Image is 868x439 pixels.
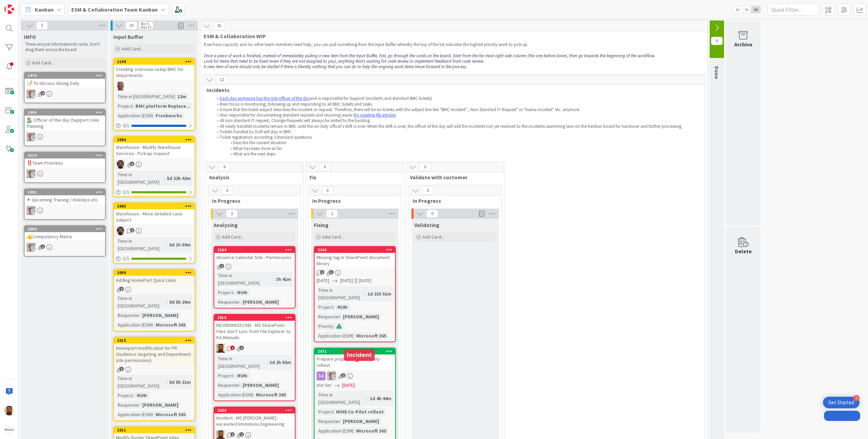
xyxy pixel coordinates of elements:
span: 10 [126,21,137,30]
span: 1 [119,287,124,291]
li: Also responsible for documenting standard requests and recurring issues ( ) [213,112,701,118]
div: Time in [GEOGRAPHIC_DATA] [317,391,367,406]
img: DM [4,406,14,415]
li: Describe the current situation [213,140,701,146]
em: A new item of work should only be started if there is literally nothing that you can do to help t... [204,64,467,70]
img: HB [116,82,125,91]
span: : [153,112,154,119]
div: Absence Calendar Site - Permissions [214,253,295,262]
div: Adding HomePort Quick Links [114,276,194,285]
input: Quick Filter... [768,3,819,16]
div: 2164 [214,247,295,253]
a: Each day someone has the role officer of the day [220,95,310,101]
div: 8d 5h 21m [168,378,192,386]
span: 1 / 1 [123,188,129,196]
span: INFO [24,33,36,40]
div: [PERSON_NAME] [141,401,180,409]
li: What has been done so far [213,146,701,151]
div: Application (ESM) [116,321,153,329]
p: If we have capacity and no other team members need help, you can pull something from the Input Bu... [204,42,704,47]
div: 12m [176,93,188,100]
span: Kanban [35,5,54,14]
div: 2166Missing tag in SharePoint document library [315,247,395,268]
div: 3h 41m [274,275,293,283]
div: 2020 [217,408,295,413]
div: Homeport modification for PR (Audience targeting and Department site permissions) [114,344,194,365]
em: Look for items that need to be fixed (even if they are not assigned to you), anything that’s wait... [204,58,484,64]
span: Done [713,66,720,79]
span: 6 [319,163,331,171]
span: Input Buffer [113,33,143,40]
div: 1979 [25,73,105,79]
span: [DATE] [342,382,355,389]
span: : [153,321,154,329]
p: These are just informational cards. Don't drag them across the board [25,42,104,53]
span: 2 [230,346,235,350]
div: 2149 [114,59,194,65]
div: 2009 [114,270,194,276]
div: ‼️Team Priorities [25,158,105,167]
span: 3 [226,210,237,218]
span: : [240,381,241,389]
div: 2006 [25,226,105,232]
span: 1 / 1 [123,255,129,262]
span: 0 [426,210,438,218]
div: Microsoft 365 [254,391,288,398]
b: ESM & Collaboration Team Kanban [71,6,158,13]
div: 1990💁🏼‍♂️ Officer of the day (Support role) Planning [25,109,105,131]
div: Delete [735,247,752,255]
span: : [164,175,165,182]
div: Rd [315,372,395,380]
span: : [367,395,368,402]
span: Incidents [206,87,696,93]
span: 3 [329,270,334,274]
span: Validating [414,222,439,228]
div: 1990 [28,110,105,115]
div: [PERSON_NAME] [241,381,280,389]
span: 1 [119,367,124,371]
img: Rd [27,169,35,178]
span: : [353,427,355,435]
div: Microsoft 365 [154,321,187,329]
span: : [365,290,366,298]
span: Add Card... [322,234,344,240]
li: Main focus is monitoring, following up and responding to all BMC tickets and tasks [213,102,701,107]
div: 1d 4h 44m [368,395,393,402]
span: 1x [733,6,742,13]
div: 2015Homeport modification for PR (Audience targeting and Department site permissions) [114,337,194,365]
span: [DATE] [340,277,353,284]
div: 1/1 [114,188,194,196]
div: 6d 1h 59m [168,241,192,248]
div: 2164Absence Calendar Site - Permissions [214,247,295,262]
span: : [240,298,241,306]
div: 2149 [117,59,194,64]
div: 3d 2h 55m [268,359,293,366]
div: 2166 [318,247,395,252]
div: 2085Warehouse - More detailed case subject [114,203,194,224]
img: avatar [4,425,14,435]
span: : [333,303,334,311]
div: 1990 [25,109,105,116]
span: : [233,289,234,296]
div: 1d 21h 51m [366,290,393,298]
div: Application (ESM) [317,332,353,339]
div: 2006👍Competency Matrix [25,226,105,241]
span: In Progress [413,197,493,204]
span: Add Card... [222,234,244,240]
div: 2086 [117,137,194,142]
div: 👍Competency Matrix [25,232,105,241]
div: Project [216,372,233,379]
li: What are the next steps [213,151,701,157]
img: Rd [27,133,35,141]
div: 2110 [25,152,105,158]
span: : [340,313,341,320]
div: Time in [GEOGRAPHIC_DATA] [116,294,167,309]
div: Time in [GEOGRAPHIC_DATA] [116,237,167,252]
span: 0 / 1 [123,122,129,129]
div: 2009Adding HomePort Quick Links [114,270,194,285]
div: 2071 [315,348,395,354]
div: Warehouse - Modify Warehouse Services - Pick-up request [114,143,194,158]
span: Validate with customer [410,174,495,181]
div: 4 [853,395,859,401]
span: : [167,241,168,248]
